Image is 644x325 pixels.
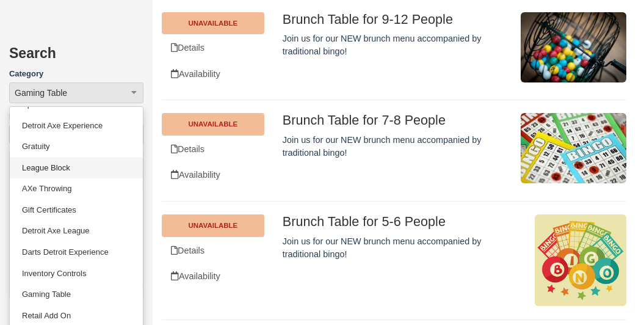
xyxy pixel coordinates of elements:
span: Gaming Table [15,87,67,99]
img: M235-1 [535,214,626,306]
a: Gaming Table [10,284,143,305]
a: AXe Throwing [10,178,143,200]
p: Join us for our NEW brunch menu accompanied by traditional bingo! [283,235,512,260]
a: Detroit Axe League [10,221,143,242]
a: League Block [10,158,143,179]
a: Gift Certificates [10,200,143,221]
a: Unavailable. [162,62,264,87]
a: Detroit Axe Experience [10,115,143,137]
a: Unavailable [162,113,264,135]
h2: Brunch Table for 7-8 People [283,113,512,128]
a: Unavailable [162,12,264,34]
a: Unavailable [162,214,264,236]
h2: Brunch Table for 5-6 People [283,214,512,229]
a: Unavailable. [162,264,264,289]
button: Gaming Table [9,82,143,103]
p: Join us for our NEW brunch menu accompanied by traditional bingo! [283,32,512,57]
a: Details [162,35,264,60]
a: Darts Detroit Experience [10,242,143,263]
h2: Brunch Table for 9-12 People [283,12,512,27]
a: Unavailable. [162,162,264,188]
label: Category [9,68,143,80]
img: M233-1 [521,12,626,82]
img: M232-1 [521,113,626,183]
a: Inventory Controls [10,263,143,285]
h2: Search [9,46,143,68]
a: Details [162,238,264,263]
a: Gratuity [10,136,143,158]
a: Details [162,137,264,162]
p: Join us for our NEW brunch menu accompanied by traditional bingo! [283,134,512,159]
